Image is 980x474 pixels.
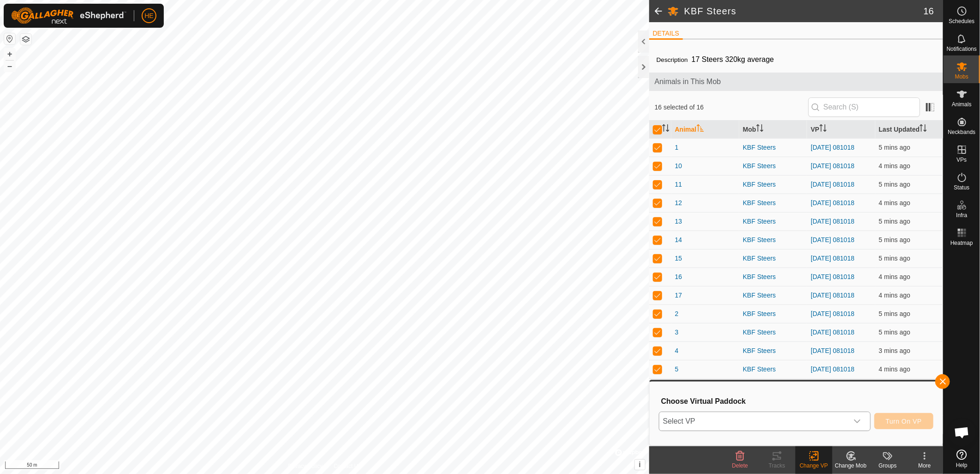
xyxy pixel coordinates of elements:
[20,34,31,45] button: Map Layers
[924,4,934,18] span: 16
[743,309,803,319] div: KBF Steers
[948,129,975,135] span: Neckbands
[675,365,679,374] span: 5
[743,346,803,356] div: KBF Steers
[635,460,645,470] button: i
[675,291,682,300] span: 17
[879,162,910,170] span: 23 Sept 2025, 9:04 am
[954,185,969,190] span: Status
[743,198,803,208] div: KBF Steers
[906,462,943,470] div: More
[675,272,682,282] span: 16
[675,254,682,263] span: 15
[952,102,972,107] span: Animals
[832,462,869,470] div: Change Mob
[675,180,682,189] span: 11
[955,74,968,79] span: Mobs
[675,235,682,245] span: 14
[875,121,943,139] th: Last Updated
[811,218,855,225] a: [DATE] 081018
[944,446,980,472] a: Help
[743,328,803,337] div: KBF Steers
[956,157,967,163] span: VPs
[869,462,906,470] div: Groups
[948,419,976,446] div: Open chat
[879,310,910,317] span: 23 Sept 2025, 9:03 am
[659,412,848,431] span: Select VP
[879,273,910,280] span: 23 Sept 2025, 9:04 am
[743,365,803,374] div: KBF Steers
[947,46,977,52] span: Notifications
[811,144,855,151] a: [DATE] 081018
[879,218,910,225] span: 23 Sept 2025, 9:02 am
[743,272,803,282] div: KBF Steers
[811,310,855,317] a: [DATE] 081018
[288,462,323,470] a: Privacy Policy
[808,97,920,117] input: Search (S)
[639,461,641,468] span: i
[848,412,866,431] div: dropdown trigger
[950,240,973,246] span: Heatmap
[920,126,927,133] p-sorticon: Activate to sort
[743,254,803,263] div: KBF Steers
[879,328,910,336] span: 23 Sept 2025, 9:03 am
[675,309,679,319] span: 2
[743,143,803,152] div: KBF Steers
[949,18,974,24] span: Schedules
[743,291,803,300] div: KBF Steers
[697,126,704,133] p-sorticon: Activate to sort
[4,49,15,60] button: +
[886,418,922,425] span: Turn On VP
[743,180,803,189] div: KBF Steers
[4,33,15,44] button: Reset Map
[811,273,855,280] a: [DATE] 081018
[811,199,855,207] a: [DATE] 081018
[811,347,855,354] a: [DATE] 081018
[11,7,126,24] img: Gallagher Logo
[671,121,739,139] th: Animal
[879,144,910,151] span: 23 Sept 2025, 9:03 am
[819,126,827,133] p-sorticon: Activate to sort
[743,235,803,245] div: KBF Steers
[743,217,803,226] div: KBF Steers
[874,413,933,429] button: Turn On VP
[811,365,855,373] a: [DATE] 081018
[879,236,910,243] span: 23 Sept 2025, 9:02 am
[759,462,795,470] div: Tracks
[655,76,938,87] span: Animals in This Mob
[4,61,15,72] button: –
[811,292,855,299] a: [DATE] 081018
[811,181,855,188] a: [DATE] 081018
[144,11,153,21] span: HE
[756,126,764,133] p-sorticon: Activate to sort
[811,328,855,336] a: [DATE] 081018
[879,365,910,373] span: 23 Sept 2025, 9:03 am
[956,462,968,468] span: Help
[334,462,361,470] a: Contact Us
[732,462,748,469] span: Delete
[807,121,875,139] th: VP
[649,29,683,40] li: DETAILS
[879,347,910,354] span: 23 Sept 2025, 9:04 am
[956,213,967,218] span: Infra
[688,52,778,67] span: 17 Steers 320kg average
[811,162,855,170] a: [DATE] 081018
[675,217,682,226] span: 13
[811,236,855,243] a: [DATE] 081018
[675,143,679,152] span: 1
[684,6,924,17] h2: KBF Steers
[739,121,807,139] th: Mob
[879,292,910,299] span: 23 Sept 2025, 9:04 am
[879,181,910,188] span: 23 Sept 2025, 9:03 am
[675,198,682,208] span: 12
[879,199,910,207] span: 23 Sept 2025, 9:04 am
[811,255,855,262] a: [DATE] 081018
[879,255,910,262] span: 23 Sept 2025, 9:03 am
[655,103,808,112] span: 16 selected of 16
[675,346,679,356] span: 4
[675,328,679,337] span: 3
[743,161,803,171] div: KBF Steers
[675,161,682,171] span: 10
[657,56,688,63] label: Description
[662,126,669,133] p-sorticon: Activate to sort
